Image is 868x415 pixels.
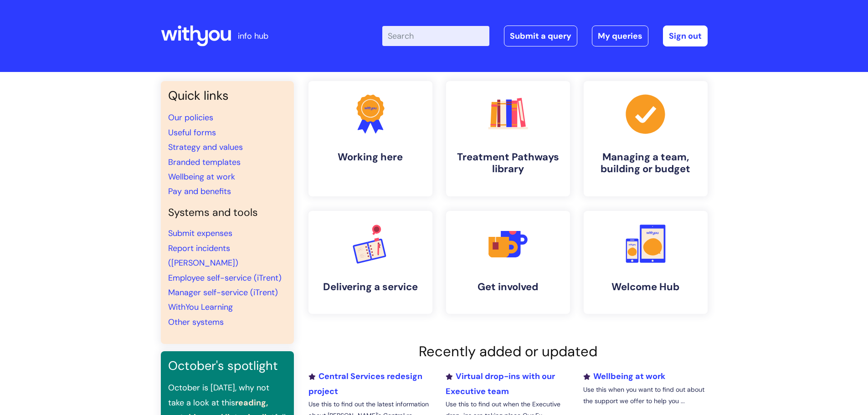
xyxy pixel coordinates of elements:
[453,281,563,293] h4: Get involved
[168,272,282,283] a: Employee self-service (iTrent)
[308,343,708,360] h2: Recently added or updated
[168,302,233,313] a: WithYou Learning
[446,211,570,314] a: Get involved
[168,186,231,197] a: Pay and benefits
[382,26,489,46] input: Search
[168,127,216,138] a: Useful forms
[168,287,278,298] a: Manager self-service (iTrent)
[583,371,665,382] a: Wellbeing at work
[592,26,648,46] a: My queries
[663,26,708,46] a: Sign out
[238,29,268,43] p: info hub
[168,228,232,239] a: Submit expenses
[446,81,570,196] a: Treatment Pathways library
[382,26,708,46] div: | -
[591,281,700,293] h4: Welcome Hub
[583,384,707,407] p: Use this when you want to find out about the support we offer to help you ...
[168,142,243,153] a: Strategy and values
[446,371,555,396] a: Virtual drop-ins with our Executive team
[168,206,287,219] h4: Systems and tools
[168,88,287,103] h3: Quick links
[168,157,241,168] a: Branded templates
[453,151,563,175] h4: Treatment Pathways library
[168,317,224,328] a: Other systems
[316,151,425,163] h4: Working here
[168,112,213,123] a: Our policies
[584,211,708,314] a: Welcome Hub
[584,81,708,196] a: Managing a team, building or budget
[168,171,235,182] a: Wellbeing at work
[168,359,287,373] h3: October's spotlight
[591,151,700,175] h4: Managing a team, building or budget
[308,371,422,396] a: Central Services redesign project
[504,26,577,46] a: Submit a query
[308,81,432,196] a: Working here
[316,281,425,293] h4: Delivering a service
[168,243,238,268] a: Report incidents ([PERSON_NAME])
[308,211,432,314] a: Delivering a service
